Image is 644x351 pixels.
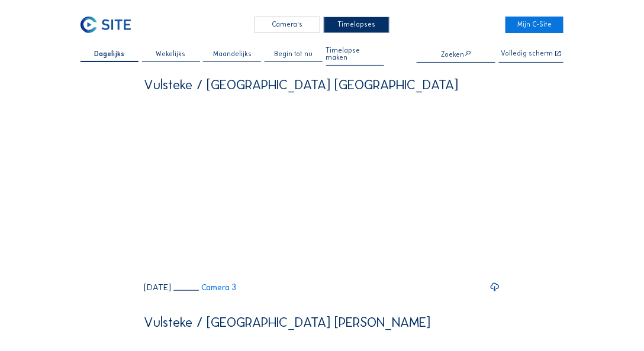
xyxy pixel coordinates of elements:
[326,47,384,61] span: Timelapse maken
[144,98,500,276] video: Your browser does not support the video tag.
[174,284,237,292] a: Camera 3
[213,51,252,58] span: Maandelijks
[94,51,124,58] span: Dagelijks
[324,17,389,34] div: Timelapses
[144,283,171,292] div: [DATE]
[501,50,553,58] div: Volledig scherm
[505,17,563,34] a: Mijn C-Site
[144,78,458,92] div: Vulsteke / [GEOGRAPHIC_DATA] [GEOGRAPHIC_DATA]
[80,17,131,34] img: C-SITE Logo
[80,17,139,34] a: C-SITE Logo
[156,51,186,58] span: Wekelijks
[255,17,320,34] div: Camera's
[144,316,430,329] div: Vulsteke / [GEOGRAPHIC_DATA] [PERSON_NAME]
[274,51,313,58] span: Begin tot nu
